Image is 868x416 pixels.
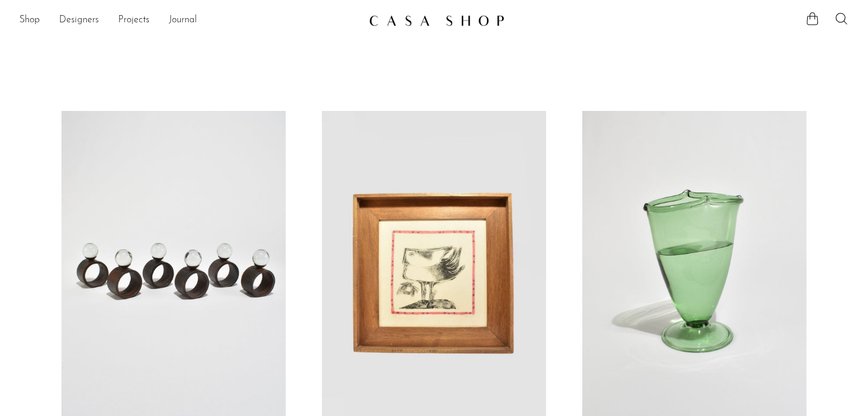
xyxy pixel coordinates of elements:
[19,10,359,31] ul: NEW HEADER MENU
[118,13,149,28] a: Projects
[19,13,40,28] a: Shop
[59,13,99,28] a: Designers
[169,13,197,28] a: Journal
[19,10,359,31] nav: Desktop navigation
